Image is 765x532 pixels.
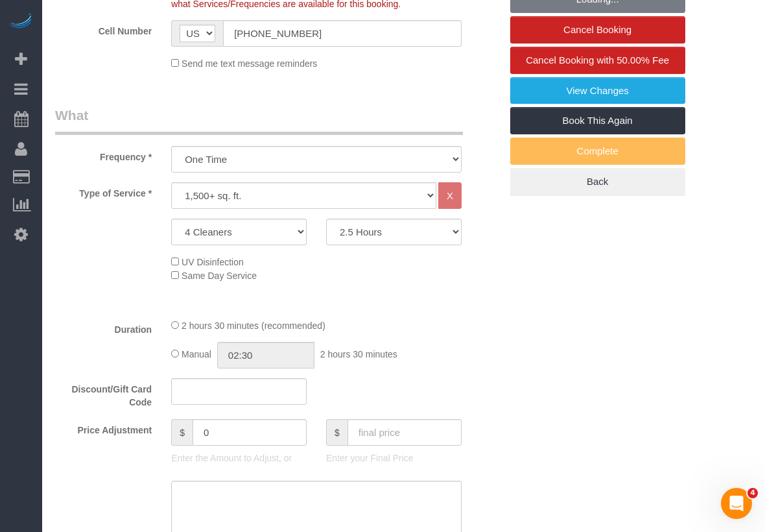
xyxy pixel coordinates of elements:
[320,349,397,359] span: 2 hours 30 minutes
[55,106,463,135] legend: What
[45,182,161,200] label: Type of Service *
[182,257,244,267] span: UV Disinfection
[182,349,211,359] span: Manual
[182,320,325,331] span: 2 hours 30 minutes (recommended)
[326,452,462,465] p: Enter your Final Price
[747,488,758,498] span: 4
[171,452,307,465] p: Enter the Amount to Adjust, or
[223,20,462,47] input: Cell Number
[347,419,462,446] input: final price
[721,488,752,519] iframe: Intercom live chat
[171,419,193,446] span: $
[326,419,347,446] span: $
[45,146,161,163] label: Frequency *
[45,319,161,336] label: Duration
[510,16,685,43] a: Cancel Booking
[510,107,685,134] a: Book This Again
[8,13,34,31] img: Automaid Logo
[45,20,161,38] label: Cell Number
[510,77,685,104] a: View Changes
[45,378,161,409] label: Discount/Gift Card Code
[45,419,161,437] label: Price Adjustment
[510,168,685,195] a: Back
[182,58,317,69] span: Send me text message reminders
[526,54,669,66] span: Cancel Booking with 50.00% Fee
[182,271,257,281] span: Same Day Service
[510,47,685,74] a: Cancel Booking with 50.00% Fee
